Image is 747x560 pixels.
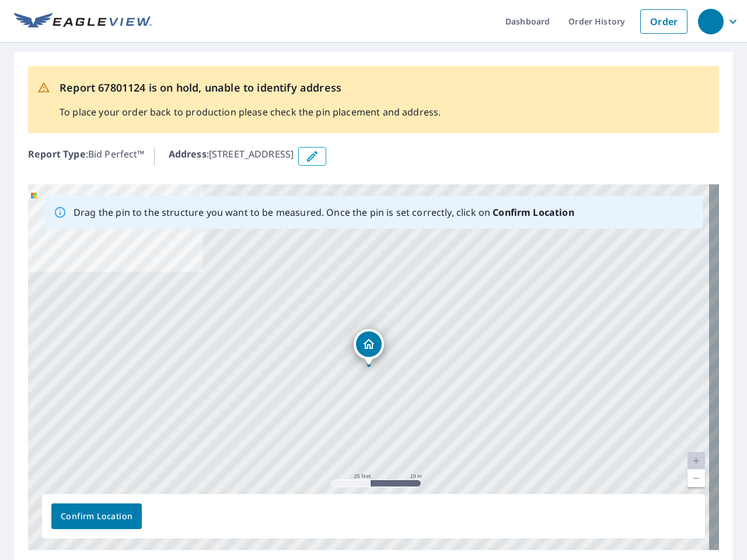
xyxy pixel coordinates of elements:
img: EV Logo [14,13,152,30]
b: Report Type [28,148,86,160]
p: : [STREET_ADDRESS] [169,147,294,166]
span: Confirm Location [61,509,132,524]
b: Address [169,148,207,160]
p: To place your order back to production please check the pin placement and address. [60,105,441,119]
p: : Bid Perfect™ [28,147,145,166]
b: Confirm Location [493,206,574,219]
a: Order [640,9,687,34]
p: Report 67801124 is on hold, unable to identify address [60,80,441,96]
p: Drag the pin to the structure you want to be measured. Once the pin is set correctly, click on [74,205,574,219]
div: Dropped pin, building 1, Residential property, 1707 NE 76th St Gladstone, MO 64118 [354,329,384,365]
a: Current Level 20, Zoom In Disabled [687,452,705,470]
a: Current Level 20, Zoom Out [687,470,705,487]
button: Confirm Location [51,503,142,529]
